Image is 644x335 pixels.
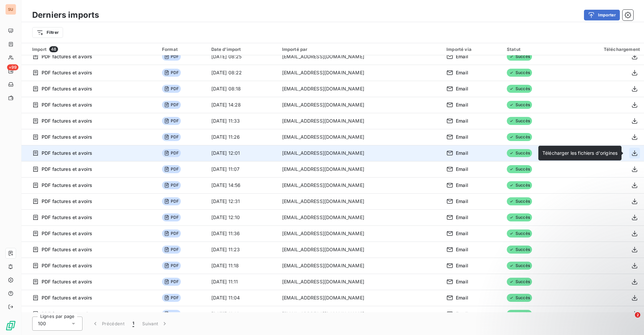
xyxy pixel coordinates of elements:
[162,278,181,286] span: PDF
[456,311,468,317] span: Email
[162,69,181,77] span: PDF
[507,294,532,302] span: Succès
[207,177,278,193] td: [DATE] 14:56
[42,311,92,317] span: PDF factures et avoirs
[456,230,468,237] span: Email
[42,150,92,156] span: PDF factures et avoirs
[5,320,16,331] img: Logo LeanPay
[456,53,468,60] span: Email
[42,166,92,173] span: PDF factures et avoirs
[456,166,468,173] span: Email
[278,258,443,274] td: [EMAIL_ADDRESS][DOMAIN_NAME]
[507,213,532,221] span: Succès
[278,145,443,161] td: [EMAIL_ADDRESS][DOMAIN_NAME]
[207,161,278,177] td: [DATE] 11:07
[42,85,92,92] span: PDF factures et avoirs
[162,101,181,109] span: PDF
[207,129,278,145] td: [DATE] 11:26
[207,145,278,161] td: [DATE] 12:01
[507,85,532,93] span: Succès
[542,150,618,156] span: Télécharger les fichiers d'origines
[456,262,468,269] span: Email
[207,274,278,290] td: [DATE] 11:11
[278,209,443,225] td: [EMAIL_ADDRESS][DOMAIN_NAME]
[207,225,278,242] td: [DATE] 11:36
[278,65,443,81] td: [EMAIL_ADDRESS][DOMAIN_NAME]
[32,27,63,38] button: Filtrer
[42,214,92,221] span: PDF factures et avoirs
[278,193,443,209] td: [EMAIL_ADDRESS][DOMAIN_NAME]
[621,312,637,328] iframe: Intercom live chat
[162,246,181,254] span: PDF
[32,46,154,52] div: Import
[162,310,181,318] span: PDF
[162,53,181,61] span: PDF
[507,229,532,238] span: Succès
[49,46,58,52] span: 48
[278,113,443,129] td: [EMAIL_ADDRESS][DOMAIN_NAME]
[507,278,532,286] span: Succès
[635,312,640,318] span: 2
[507,246,532,254] span: Succès
[507,101,532,109] span: Succès
[162,149,181,157] span: PDF
[42,230,92,237] span: PDF factures et avoirs
[278,161,443,177] td: [EMAIL_ADDRESS][DOMAIN_NAME]
[278,306,443,322] td: [EMAIL_ADDRESS][DOMAIN_NAME]
[207,209,278,225] td: [DATE] 12:10
[132,320,134,327] span: 1
[162,229,181,238] span: PDF
[207,258,278,274] td: [DATE] 11:18
[456,246,468,253] span: Email
[456,198,468,205] span: Email
[507,53,532,61] span: Succès
[282,47,439,52] div: Importé par
[278,290,443,306] td: [EMAIL_ADDRESS][DOMAIN_NAME]
[211,47,274,52] div: Date d’import
[456,278,468,285] span: Email
[278,97,443,113] td: [EMAIL_ADDRESS][DOMAIN_NAME]
[456,102,468,108] span: Email
[207,242,278,258] td: [DATE] 11:23
[278,49,443,65] td: [EMAIL_ADDRESS][DOMAIN_NAME]
[507,197,532,205] span: Succès
[507,262,532,270] span: Succès
[162,213,181,221] span: PDF
[162,197,181,205] span: PDF
[278,177,443,193] td: [EMAIL_ADDRESS][DOMAIN_NAME]
[507,133,532,141] span: Succès
[278,242,443,258] td: [EMAIL_ADDRESS][DOMAIN_NAME]
[567,47,640,52] div: Téléchargement
[456,294,468,301] span: Email
[42,262,92,269] span: PDF factures et avoirs
[38,320,46,327] span: 100
[456,118,468,124] span: Email
[42,134,92,140] span: PDF factures et avoirs
[456,69,468,76] span: Email
[42,102,92,108] span: PDF factures et avoirs
[42,182,92,189] span: PDF factures et avoirs
[456,214,468,221] span: Email
[507,47,559,52] div: Statut
[128,317,138,331] button: 1
[278,225,443,242] td: [EMAIL_ADDRESS][DOMAIN_NAME]
[507,165,532,173] span: Succès
[32,9,99,21] h3: Derniers imports
[278,129,443,145] td: [EMAIL_ADDRESS][DOMAIN_NAME]
[456,134,468,140] span: Email
[42,69,92,76] span: PDF factures et avoirs
[162,133,181,141] span: PDF
[207,65,278,81] td: [DATE] 08:22
[162,262,181,270] span: PDF
[162,181,181,189] span: PDF
[278,81,443,97] td: [EMAIL_ADDRESS][DOMAIN_NAME]
[42,278,92,285] span: PDF factures et avoirs
[207,49,278,65] td: [DATE] 08:25
[507,117,532,125] span: Succès
[42,53,92,60] span: PDF factures et avoirs
[456,85,468,92] span: Email
[207,97,278,113] td: [DATE] 14:28
[162,294,181,302] span: PDF
[42,246,92,253] span: PDF factures et avoirs
[510,270,644,317] iframe: Intercom notifications message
